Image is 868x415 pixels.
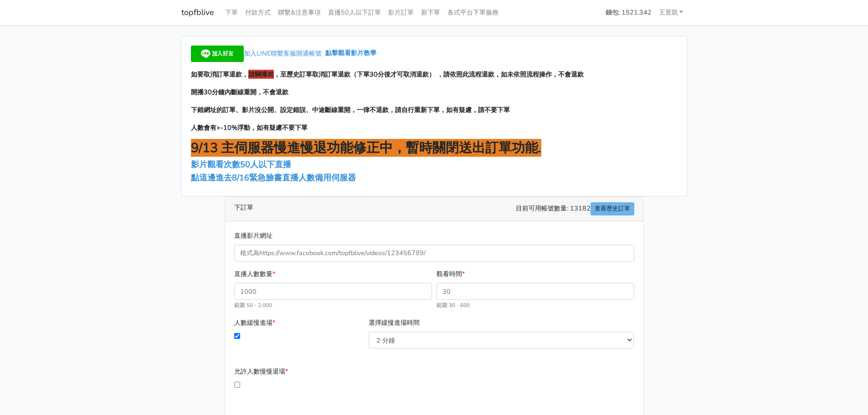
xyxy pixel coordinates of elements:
[240,159,293,170] a: 50人以下直播
[240,159,291,170] span: 50人以下直播
[437,283,634,300] input: 30
[516,202,634,215] span: 目前可用帳號數量: 13182
[234,283,432,300] input: 1000
[234,302,272,309] small: 範圍 50 - 2,000
[234,318,275,328] label: 人數緩慢進場
[191,46,244,62] img: 加入好友
[606,8,652,17] strong: 錢包: 1521.342
[274,70,584,79] span: ，至歷史訂單取消訂單退款（下單30分後才可取消退款） ，請依照此流程退款，如未依照流程操作，不會退款
[234,366,288,377] label: 允許人數慢慢退場
[417,4,444,21] a: 新下單
[191,172,356,183] a: 點這邊進去8/16緊急臉書直播人數備用伺服器
[234,245,634,261] input: 格式為https://www.facebook.com/topfblive/videos/123456789/
[234,269,275,279] label: 直播人數數量
[191,49,325,58] a: 加入LINE聯繫客服開通帳號
[324,4,385,21] a: 直播50人以下訂單
[437,302,470,309] small: 範圍 30 - 600
[191,105,510,114] span: 下錯網址的訂單、影片沒公開、設定錯誤、中途斷線重開，一律不退款，請自行重新下單，如有疑慮，請不要下單
[241,4,274,21] a: 付款方式
[602,4,655,21] a: 錢包: 1521.342
[181,4,214,21] a: topfblive
[191,70,248,79] span: 如要取消訂單退款，
[248,70,274,79] span: 請關播前
[369,318,420,328] label: 選擇緩慢進場時間
[655,4,687,21] a: 王昱凱
[191,139,541,157] span: 9/13 主伺服器慢進慢退功能修正中，暫時關閉送出訂單功能.
[234,231,272,241] label: 直播影片網址
[221,4,241,21] a: 下單
[191,123,308,132] span: 人數會有+-10%浮動，如有疑慮不要下單
[385,4,417,21] a: 影片訂單
[591,202,634,215] a: 查看歷史訂單
[225,197,643,221] div: 下訂單
[244,49,322,58] span: 加入LINE聯繫客服開通帳號
[274,4,324,21] a: 聯繫&注意事項
[191,159,240,170] a: 影片觀看次數
[325,49,376,58] a: 點擊觀看影片教學
[444,4,502,21] a: 各式平台下單服務
[191,87,288,97] span: 開播30分鐘內斷線重開，不會退款
[437,269,465,279] label: 觀看時間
